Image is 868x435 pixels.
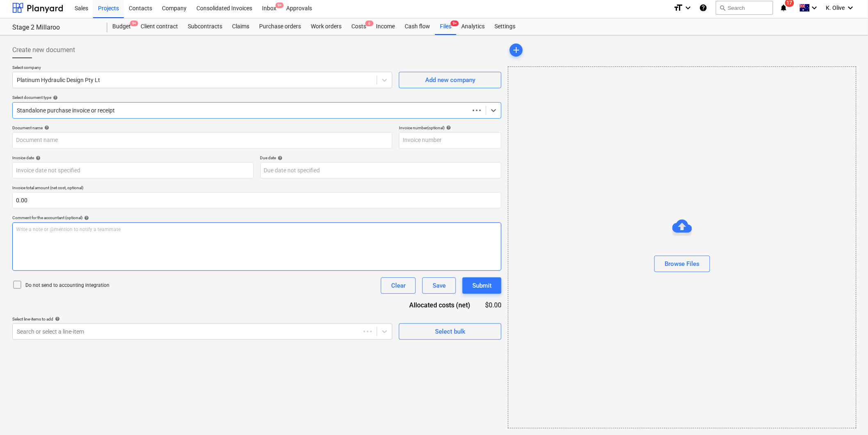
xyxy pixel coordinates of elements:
div: Stage 2 Millaroo [12,23,98,32]
p: Select company [12,65,392,72]
span: Create new document [12,45,75,55]
span: help [43,125,49,130]
i: keyboard_arrow_down [810,3,820,13]
a: Costs6 [346,18,371,35]
a: Income [371,18,400,35]
span: help [53,316,60,321]
button: Clear [381,277,416,294]
span: K. Olive [826,5,845,11]
input: Invoice date not specified [12,162,254,179]
span: help [276,156,283,160]
span: help [82,215,89,220]
i: keyboard_arrow_down [846,3,856,13]
i: keyboard_arrow_down [683,3,693,13]
a: Files9+ [435,18,456,35]
input: Due date not specified [260,162,502,179]
p: Do not send to accounting integration [25,282,109,289]
div: Files [435,18,456,35]
div: Costs [346,18,371,35]
button: Submit [462,277,501,294]
input: Invoice number [399,132,501,149]
span: help [444,125,451,130]
div: Browse Files [665,259,700,269]
i: Knowledge base [699,3,708,13]
div: Invoice number (optional) [399,125,501,130]
div: Invoice date [12,155,254,160]
button: Add new company [399,72,501,88]
a: Client contract [136,18,183,35]
div: Comment for the accountant (optional) [12,215,501,220]
div: Allocated costs (net) [395,300,483,310]
div: Browse Files [508,66,857,428]
div: Select bulk [435,326,465,337]
div: Save [433,280,446,291]
a: Budget9+ [107,18,136,35]
span: 9+ [451,21,459,26]
span: 9+ [276,2,284,8]
span: add [511,45,521,55]
span: 9+ [130,21,138,26]
div: Budget [107,18,136,35]
a: Work orders [306,18,346,35]
p: Invoice total amount (net cost, optional) [12,185,501,192]
i: format_size [673,3,683,13]
input: Invoice total amount (net cost, optional) [12,192,501,208]
button: Browse Files [654,256,710,272]
button: Save [422,277,456,294]
a: Purchase orders [254,18,306,35]
a: Cash flow [400,18,435,35]
div: Clear [391,280,406,291]
div: Add new company [425,75,475,85]
a: Claims [227,18,254,35]
iframe: Chat Widget [827,396,868,435]
button: Select bulk [399,323,501,340]
i: notifications [780,3,788,13]
div: Select line-items to add [12,316,392,322]
span: help [51,95,58,100]
span: help [34,156,41,160]
div: Select document type [12,95,501,100]
div: Document name [12,125,392,130]
div: $0.00 [483,300,501,310]
div: Due date [260,155,502,160]
button: Search [716,1,773,15]
span: search [720,5,726,11]
span: 6 [365,21,374,26]
input: Document name [12,132,392,149]
a: Analytics [456,18,490,35]
a: Subcontracts [183,18,227,35]
div: Submit [472,280,492,291]
a: Settings [490,18,520,35]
